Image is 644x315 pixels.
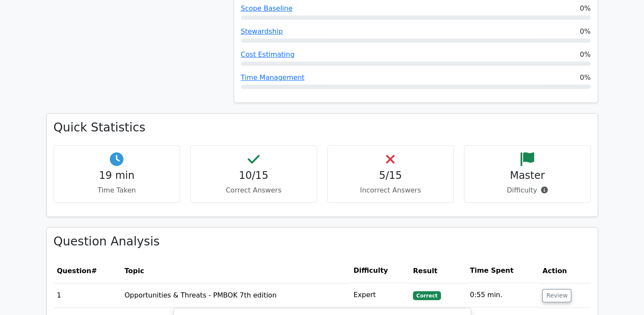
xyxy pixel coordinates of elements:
[580,73,590,83] span: 0%
[580,26,590,37] span: 0%
[121,283,350,307] td: Opportunities & Threats - PMBOK 7th edition
[54,234,591,249] h3: Question Analysis
[241,4,293,12] a: Scope Baseline
[580,3,590,14] span: 0%
[539,259,590,283] th: Action
[241,27,283,35] a: Stewardship
[542,289,571,302] button: Review
[467,283,539,307] td: 0:55 min.
[335,169,447,182] h4: 5/15
[467,259,539,283] th: Time Spent
[241,73,305,82] a: Time Management
[197,185,310,195] p: Correct Answers
[121,259,350,283] th: Topic
[350,259,409,283] th: Difficulty
[350,283,409,307] td: Expert
[54,120,591,135] h3: Quick Statistics
[61,169,173,182] h4: 19 min
[57,267,92,275] span: Question
[241,50,295,58] a: Cost Estimating
[54,259,121,283] th: #
[580,50,590,60] span: 0%
[54,283,121,307] td: 1
[61,185,173,195] p: Time Taken
[197,169,310,182] h4: 10/15
[335,185,447,195] p: Incorrect Answers
[471,169,584,182] h4: Master
[413,291,441,300] span: Correct
[409,259,467,283] th: Result
[471,185,584,195] p: Difficulty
